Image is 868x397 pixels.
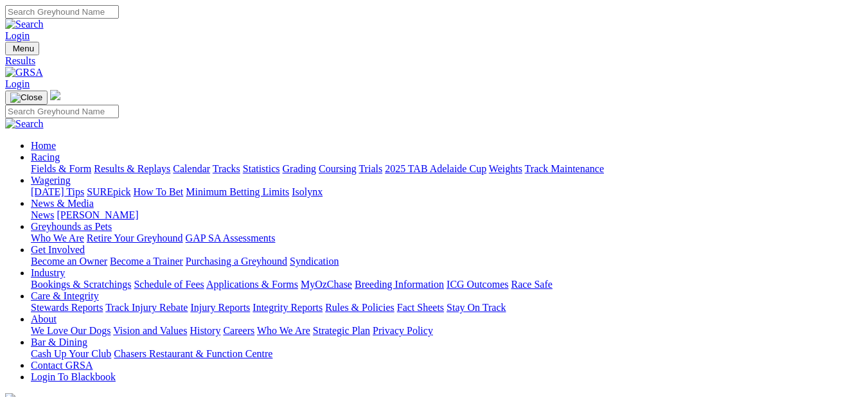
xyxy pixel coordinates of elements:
[313,325,370,336] a: Strategic Plan
[31,233,84,243] a: Who We Are
[13,44,34,53] span: Menu
[190,302,250,313] a: Injury Reports
[57,209,138,220] a: [PERSON_NAME]
[31,325,111,336] a: We Love Our Dogs
[359,163,382,174] a: Trials
[10,93,42,103] img: Close
[31,152,60,163] a: Racing
[5,5,119,19] input: Search
[325,302,394,313] a: Rules & Policies
[31,163,91,174] a: Fields & Form
[186,186,289,197] a: Minimum Betting Limits
[292,186,323,197] a: Isolynx
[31,302,103,313] a: Stewards Reports
[243,163,280,174] a: Statistics
[283,163,316,174] a: Grading
[5,118,44,130] img: Search
[5,42,39,55] button: Toggle navigation
[5,78,30,89] a: Login
[319,163,357,174] a: Coursing
[173,163,210,174] a: Calendar
[447,302,506,313] a: Stay On Track
[252,302,323,313] a: Integrity Reports
[31,348,111,359] a: Cash Up Your Club
[31,175,71,186] a: Wagering
[397,302,444,313] a: Fact Sheets
[31,360,93,371] a: Contact GRSA
[31,256,107,267] a: Become an Owner
[31,221,112,232] a: Greyhounds as Pets
[290,256,339,267] a: Syndication
[31,186,84,197] a: [DATE] Tips
[31,348,863,360] div: Bar & Dining
[373,325,433,336] a: Privacy Policy
[213,163,240,174] a: Tracks
[87,186,130,197] a: SUREpick
[50,90,60,100] img: logo-grsa-white.png
[5,105,119,118] input: Search
[31,163,863,175] div: Racing
[31,233,863,244] div: Greyhounds as Pets
[31,198,94,209] a: News & Media
[447,279,508,290] a: ICG Outcomes
[5,91,48,105] button: Toggle navigation
[206,279,298,290] a: Applications & Forms
[31,313,57,324] a: About
[489,163,522,174] a: Weights
[190,325,220,336] a: History
[5,30,30,41] a: Login
[31,209,54,220] a: News
[186,233,276,243] a: GAP SA Assessments
[31,244,85,255] a: Get Involved
[525,163,604,174] a: Track Maintenance
[31,267,65,278] a: Industry
[113,325,187,336] a: Vision and Values
[105,302,188,313] a: Track Injury Rebate
[31,279,131,290] a: Bookings & Scratchings
[31,186,863,198] div: Wagering
[31,337,87,348] a: Bar & Dining
[31,256,863,267] div: Get Involved
[31,279,863,290] div: Industry
[385,163,486,174] a: 2025 TAB Adelaide Cup
[223,325,254,336] a: Careers
[94,163,170,174] a: Results & Replays
[5,19,44,30] img: Search
[5,67,43,78] img: GRSA
[31,302,863,313] div: Care & Integrity
[257,325,310,336] a: Who We Are
[511,279,552,290] a: Race Safe
[87,233,183,243] a: Retire Your Greyhound
[31,209,863,221] div: News & Media
[134,186,184,197] a: How To Bet
[5,55,863,67] a: Results
[186,256,287,267] a: Purchasing a Greyhound
[31,371,116,382] a: Login To Blackbook
[134,279,204,290] a: Schedule of Fees
[355,279,444,290] a: Breeding Information
[301,279,352,290] a: MyOzChase
[31,290,99,301] a: Care & Integrity
[31,140,56,151] a: Home
[114,348,272,359] a: Chasers Restaurant & Function Centre
[31,325,863,337] div: About
[110,256,183,267] a: Become a Trainer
